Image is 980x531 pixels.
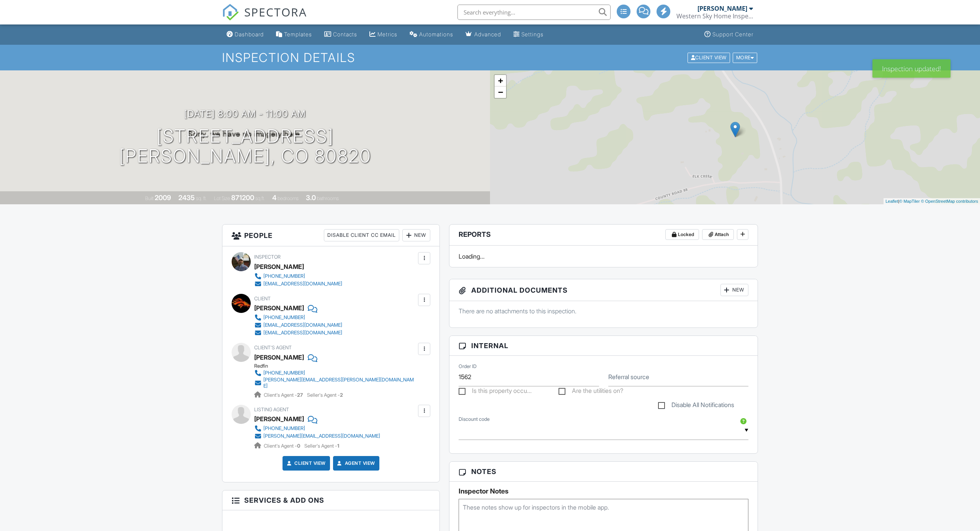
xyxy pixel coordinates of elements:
[222,4,239,21] img: The Best Home Inspection Software - Spectora
[449,279,758,301] h3: Additional Documents
[872,59,951,78] div: Inspection updated!
[254,321,342,329] a: [EMAIL_ADDRESS][DOMAIN_NAME]
[459,416,490,423] label: Discount code
[235,31,264,37] div: Dashboard
[340,392,343,398] strong: 2
[899,199,920,204] a: © MapTiler
[222,490,439,510] h3: Services & Add ons
[366,28,400,42] a: Metrics
[676,12,753,20] div: Western Sky Home Inspections
[284,31,312,37] div: Templates
[449,336,758,356] h3: Internal
[457,5,611,20] input: Search everything...
[254,261,304,272] div: [PERSON_NAME]
[263,314,305,321] div: [PHONE_NUMBER]
[254,272,342,280] a: [PHONE_NUMBER]
[419,31,453,37] div: Automations
[278,195,299,201] span: bedrooms
[214,195,230,201] span: Lot Size
[263,370,305,376] div: [PHONE_NUMBER]
[222,10,307,26] a: SPECTORA
[459,387,532,397] label: Is this property occupied?
[254,345,292,350] span: Client's Agent
[263,330,342,336] div: [EMAIL_ADDRESS][DOMAIN_NAME]
[264,443,301,449] span: Client's Agent -
[658,401,734,411] label: Disable All Notifications
[521,31,544,37] div: Settings
[254,377,416,389] a: [PERSON_NAME][EMAIL_ADDRESS][PERSON_NAME][DOMAIN_NAME]
[254,369,416,377] a: [PHONE_NUMBER]
[697,5,747,12] div: [PERSON_NAME]
[510,28,547,42] a: Settings
[264,392,304,398] span: Client's Agent -
[222,51,758,64] h1: Inspection Details
[921,199,978,204] a: © OpenStreetMap contributors
[884,198,980,205] div: |
[449,462,758,482] h3: Notes
[254,314,342,321] a: [PHONE_NUMBER]
[687,54,732,60] a: Client View
[272,194,276,202] div: 4
[231,194,254,202] div: 871200
[720,284,748,296] div: New
[688,52,730,63] div: Client View
[254,302,304,314] div: [PERSON_NAME]
[263,433,380,439] div: [PERSON_NAME][EMAIL_ADDRESS][DOMAIN_NAME]
[254,432,380,440] a: [PERSON_NAME][EMAIL_ADDRESS][DOMAIN_NAME]
[304,443,339,449] span: Seller's Agent -
[317,195,339,201] span: bathrooms
[407,28,456,42] a: Automations (Basic)
[462,28,504,42] a: Advanced
[337,443,339,449] strong: 1
[119,126,371,167] h1: [STREET_ADDRESS] [PERSON_NAME], CO 80820
[254,425,380,432] a: [PHONE_NUMBER]
[254,329,342,337] a: [EMAIL_ADDRESS][DOMAIN_NAME]
[321,28,360,42] a: Contacts
[155,194,171,202] div: 2009
[254,363,422,369] div: Redfin
[178,194,195,202] div: 2435
[145,195,154,201] span: Built
[559,387,623,397] label: Are the utilities on?
[196,195,207,201] span: sq. ft.
[333,31,357,37] div: Contacts
[733,52,758,63] div: More
[307,392,343,398] span: Seller's Agent -
[273,28,315,42] a: Templates
[459,487,748,495] h5: Inspector Notes
[263,273,305,279] div: [PHONE_NUMBER]
[244,4,307,20] span: SPECTORA
[336,459,375,467] a: Agent View
[254,280,342,288] a: [EMAIL_ADDRESS][DOMAIN_NAME]
[324,229,399,241] div: Disable Client CC Email
[254,296,271,301] span: Client
[254,352,304,363] a: [PERSON_NAME]
[297,392,303,398] strong: 27
[474,31,501,37] div: Advanced
[712,31,753,37] div: Support Center
[263,322,342,328] div: [EMAIL_ADDRESS][DOMAIN_NAME]
[306,194,316,202] div: 3.0
[254,407,289,412] span: Listing Agent
[608,373,649,381] label: Referral source
[263,281,342,287] div: [EMAIL_ADDRESS][DOMAIN_NAME]
[285,459,326,467] a: Client View
[255,195,265,201] span: sq.ft.
[263,377,416,389] div: [PERSON_NAME][EMAIL_ADDRESS][PERSON_NAME][DOMAIN_NAME]
[222,225,439,246] h3: People
[459,363,477,370] label: Order ID
[402,229,430,241] div: New
[224,28,267,42] a: Dashboard
[495,75,506,86] a: Zoom in
[254,413,304,425] a: [PERSON_NAME]
[297,443,300,449] strong: 0
[254,254,281,260] span: Inspector
[495,86,506,98] a: Zoom out
[184,109,306,119] h3: [DATE] 8:00 am - 11:00 am
[263,425,305,432] div: [PHONE_NUMBER]
[885,199,898,204] a: Leaflet
[701,28,756,42] a: Support Center
[459,307,748,315] p: There are no attachments to this inspection.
